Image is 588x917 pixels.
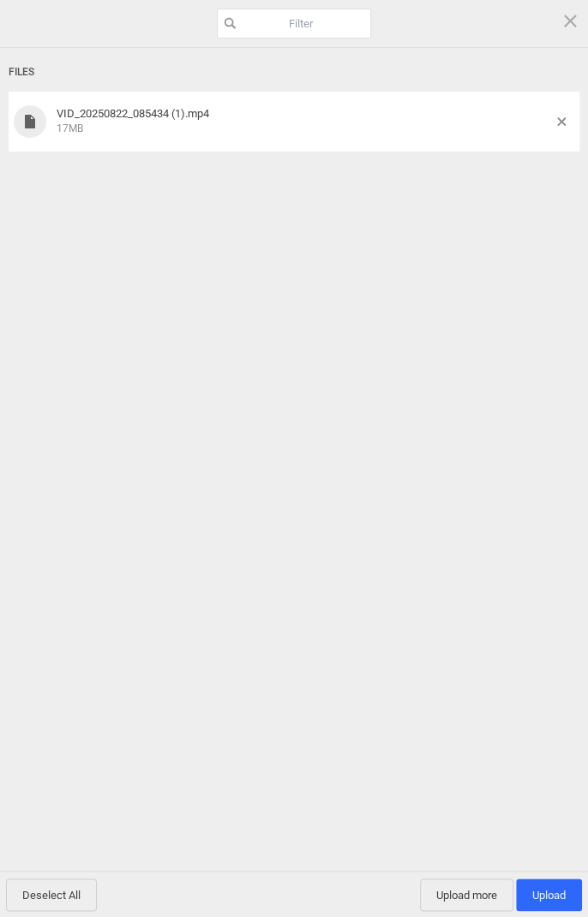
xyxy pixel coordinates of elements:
[217,9,371,39] input: Filter
[6,878,97,911] span: Deselect All
[57,107,209,120] span: VID_20250822_085434 (1).mp4
[51,107,557,135] div: VID_20250822_085434 (1).mp4
[516,878,582,911] span: Upload
[57,122,83,134] span: 17MB
[561,11,579,30] span: Click here or hit ESC to close picker
[420,878,513,911] span: Upload more
[532,889,566,902] span: Upload
[9,57,579,88] div: Files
